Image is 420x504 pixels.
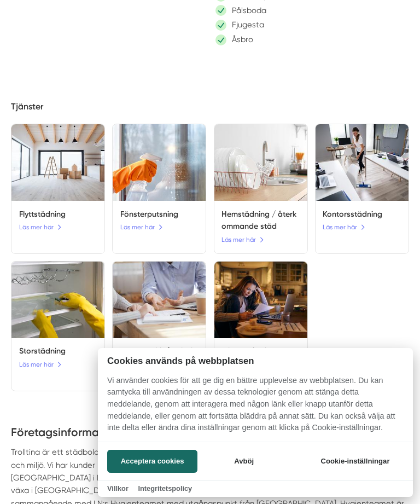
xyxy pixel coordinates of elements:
[307,450,403,473] button: Cookie-inställningar
[98,356,413,366] h2: Cookies används på webbplatsen
[107,450,197,473] button: Acceptera cookies
[107,484,129,493] a: Villkor
[200,450,288,473] button: Avböj
[98,375,413,442] p: Vi använder cookies för att ge dig en bättre upplevelse av webbplatsen. Du kan samtycka till anvä...
[138,484,192,493] a: Integritetspolicy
